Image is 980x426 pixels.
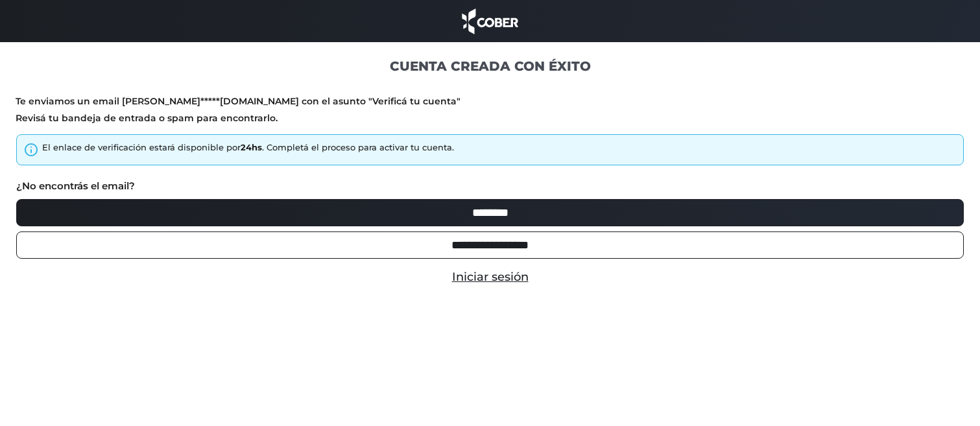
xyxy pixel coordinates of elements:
[16,179,135,194] label: ¿No encontrás el email?
[452,270,529,284] a: Iniciar sesión
[16,58,964,75] h1: CUENTA CREADA CON ÉXITO
[16,95,964,108] p: Te enviamos un email [PERSON_NAME]*****[DOMAIN_NAME] con el asunto "Verificá tu cuenta"
[42,141,454,154] div: El enlace de verificación estará disponible por . Completá el proceso para activar tu cuenta.
[241,142,262,152] strong: 24hs
[16,112,964,124] p: Revisá tu bandeja de entrada o spam para encontrarlo.
[459,6,522,36] img: cober_marca.png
